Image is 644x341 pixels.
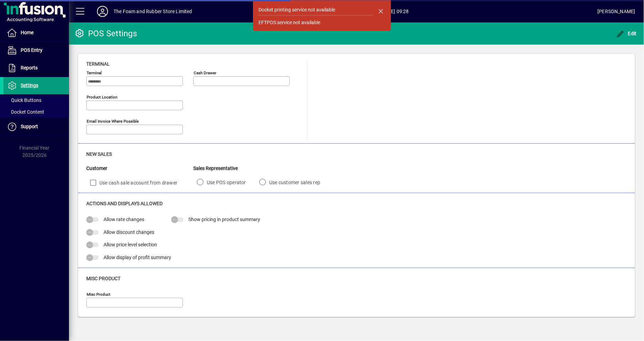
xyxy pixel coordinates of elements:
span: Actions and Displays Allowed [86,201,163,206]
span: Allow price level selection [104,242,157,247]
mat-label: Cash Drawer [194,70,216,75]
span: POS Entry [21,47,42,53]
span: Misc Product [86,276,120,281]
span: Allow discount changes [104,229,154,235]
span: Allow rate changes [104,217,144,222]
span: Support [21,124,38,129]
a: Reports [3,59,69,77]
div: Customer [86,165,193,172]
span: New Sales [86,151,112,157]
button: Edit [615,27,639,40]
a: Home [3,24,69,41]
div: [PERSON_NAME] [598,6,635,17]
span: Show pricing in product summary [188,217,260,222]
span: Allow display of profit summary [104,255,171,260]
div: EFTPOS service not available [258,19,320,26]
mat-label: Terminal [87,70,102,75]
div: The Foam and Rubber Store Limited [114,6,192,17]
span: Terminal [86,61,110,67]
a: Docket Content [3,106,69,118]
span: Home [21,30,33,35]
mat-label: Email Invoice where possible [87,119,139,124]
mat-label: Misc Product [87,292,110,297]
a: Quick Buttons [3,94,69,106]
span: Settings [21,83,38,88]
span: Quick Buttons [7,97,41,103]
a: POS Entry [3,42,69,59]
span: Edit [616,31,637,36]
a: Support [3,118,69,135]
span: Reports [21,65,38,70]
div: Sales Representative [193,165,330,172]
div: POS Settings [74,28,137,39]
mat-label: Product location [87,95,117,100]
span: [DATE] 09:28 [192,6,598,17]
button: Profile [91,5,114,18]
span: Docket Content [7,109,44,115]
